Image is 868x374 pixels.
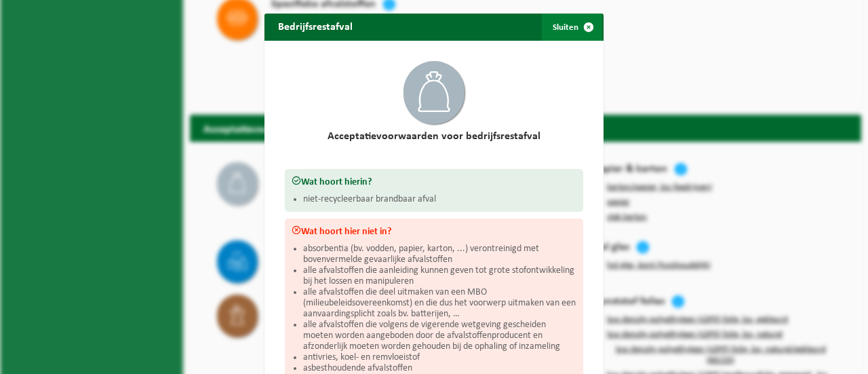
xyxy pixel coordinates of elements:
li: niet-recycleerbaar brandbaar afval [303,194,576,205]
h2: Acceptatievoorwaarden voor bedrijfsrestafval [285,131,583,142]
li: alle afvalstoffen die deel uitmaken van een MBO (milieubeleidsovereenkomst) en die dus het voorwe... [303,287,576,320]
li: alle afvalstoffen die volgens de vigerende wetgeving gescheiden moeten worden aangeboden door de ... [303,320,576,352]
h2: Bedrijfsrestafval [264,14,366,39]
li: antivries, koel- en remvloeistof [303,352,576,363]
h3: Wat hoort hier niet in? [292,225,576,237]
button: Sluiten [542,14,602,41]
li: absorbentia (bv. vodden, papier, karton, ...) verontreinigd met bovenvermelde gevaarlijke afvalst... [303,244,576,265]
li: alle afvalstoffen die aanleiding kunnen geven tot grote stofontwikkeling bij het lossen en manipu... [303,265,576,287]
li: asbesthoudende afvalstoffen [303,363,576,374]
h3: Wat hoort hierin? [292,176,576,187]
